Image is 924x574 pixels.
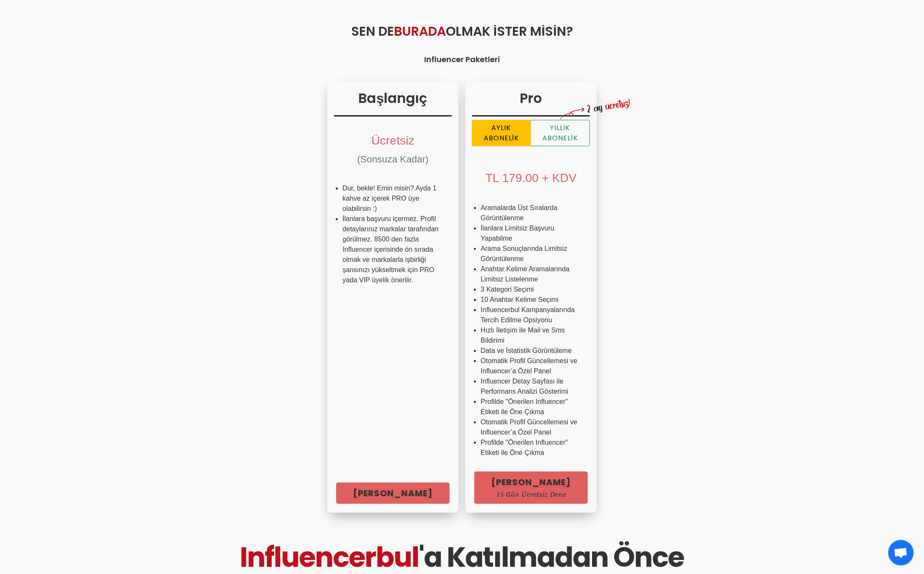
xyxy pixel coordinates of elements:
li: İlanlara Limitsiz Başvuru Yapabilme [481,223,581,244]
li: Influencer Detay Sayfası ile Performans Analizi Gösterimi [481,376,581,397]
li: Hızlı İletişim ile Mail ve Sms Bildirimi [481,325,581,346]
li: Anahtar Kelime Aramalarında Limitsiz Listelenme [481,264,581,284]
label: Aylık Abonelik [472,120,531,146]
a: [PERSON_NAME] [336,483,450,504]
div: Açık sohbet [888,540,914,565]
a: [PERSON_NAME]15 Gün Ücretsiz Dene [474,472,588,504]
li: İlanlara başvuru içermez. Profil detaylarınız markalar tarafından görülmez. 8500 den fazla Influe... [343,214,443,285]
li: Arama Sonuçlarında Limitsiz Görüntülenme [481,244,581,264]
li: Otomatik Profil Güncellemesi ve Influencer’a Özel Panel [481,417,581,438]
li: Influencerbul Kampanyalarında Tercih Edilme Opsiyonu [481,305,581,325]
span: Ücretsiz [371,134,414,147]
span: (Sonsuza Kadar) [357,154,428,165]
span: 15 Gün Ücretsiz Dene [491,491,571,497]
li: Otomatik Profil Güncellemesi ve Influencer’a Özel Panel [481,356,581,376]
h4: Influencer Paketleri [187,54,737,65]
li: 10 Anahtar Kelime Seçimi [481,295,581,305]
h3: Başlangıç [334,88,452,117]
li: Profilde "Önerilen Influencer" Etiketi ile Öne Çıkma [481,397,581,417]
span: 179.00 + KDV [502,171,577,185]
h3: Pro [472,88,590,117]
label: Yıllık Abonelik [530,120,590,146]
span: Burada [394,22,446,40]
li: 3 Kategori Seçimi [481,284,581,295]
h2: Sen de Olmak İster misin? [187,22,737,41]
li: Profilde "Önerilen Influencer" Etiketi ile Öne Çıkma [481,438,581,458]
li: Dur, bekle! Emin misin? Ayda 1 kahve az içerek PRO üye olabilirsin :) [343,183,443,214]
li: Data ve İstatistik Görüntüleme [481,346,581,356]
li: Aramalarda Üst Sıralarda Görüntülenme [481,203,581,223]
span: TL [485,171,499,185]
